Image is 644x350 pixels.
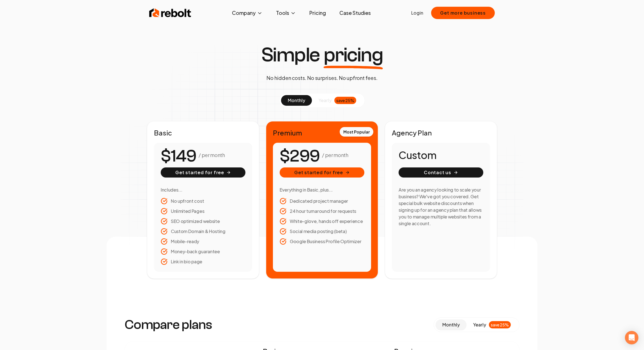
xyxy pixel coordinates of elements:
h2: Premium [273,128,371,137]
button: Tools [272,7,300,19]
number-flow-react: $149 [161,144,196,169]
li: Google Business Profile Optimizer [280,238,364,245]
div: save 25% [489,321,511,328]
span: pricing [324,45,383,65]
h3: Everything in Basic, plus... [280,186,364,193]
button: monthly [281,95,312,106]
p: No hidden costs. No surprises. No upfront fees. [266,74,378,82]
li: White-glove, hands off experience [280,218,364,225]
div: save 25% [334,97,356,104]
a: Case Studies [335,7,375,19]
li: No upfront cost [161,198,245,204]
h3: Are you an agency looking to scale your business? We've got you covered. Get special bulk website... [399,186,483,227]
span: monthly [288,97,305,103]
p: / per month [322,151,348,159]
li: 24 hour turnaround for requests [280,208,364,215]
li: Custom Domain & Hosting [161,228,245,235]
button: Get more business [431,7,495,19]
h2: Basic [154,128,252,137]
li: Mobile-ready [161,238,245,245]
h1: Simple [261,45,383,65]
li: Money-back guarantee [161,248,245,255]
li: Social media posting (beta) [280,228,364,235]
a: Pricing [305,7,330,19]
button: Get started for free [280,167,364,178]
li: SEO optimized website [161,218,245,225]
button: Company [227,7,267,19]
span: yearly [319,97,332,104]
button: Get started for free [161,167,245,178]
li: Link in bio page [161,258,245,265]
div: Open Intercom Messenger [625,331,638,344]
h1: Custom [399,149,483,161]
button: Contact us [399,167,483,178]
h3: Compare plans [125,318,212,331]
li: Dedicated project manager [280,198,364,204]
span: yearly [473,321,486,328]
number-flow-react: $299 [280,144,320,169]
li: Unlimited Pages [161,208,245,215]
button: yearlysave 25% [466,319,517,330]
a: Login [411,10,423,16]
h2: Agency Plan [392,128,490,137]
div: Most Popular [340,127,373,137]
button: monthly [436,319,466,330]
button: yearlysave 25% [312,95,363,106]
span: monthly [442,322,460,328]
p: / per month [199,151,225,159]
h3: Includes... [161,186,245,193]
img: Rebolt Logo [149,7,191,19]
